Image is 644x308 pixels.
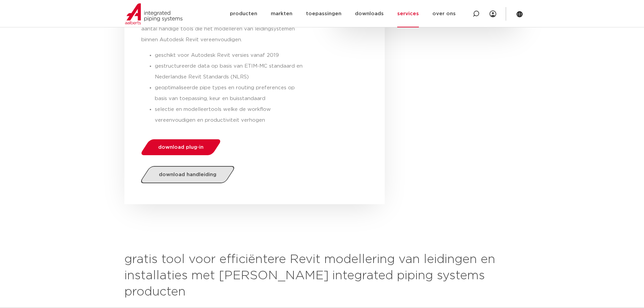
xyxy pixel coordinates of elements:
li: geoptimaliseerde pipe types en routing preferences op basis van toepassing, keur en buisstandaard [155,82,307,104]
li: selectie en modelleertools welke de workflow vereenvoudigen en productiviteit verhogen [155,104,307,126]
li: gestructureerde data op basis van ETIM-MC standaard en Nederlandse Revit Standards (NLRS) [155,61,307,82]
span: download handleiding [159,172,216,177]
a: download plug-in [139,139,222,155]
li: geschikt voor Autodesk Revit versies vanaf 2019 [155,50,307,61]
span: download plug-in [158,145,204,150]
a: download handleiding [139,166,236,183]
h2: gratis tool voor efficiëntere Revit modellering van leidingen en installaties met [PERSON_NAME] i... [124,252,520,300]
